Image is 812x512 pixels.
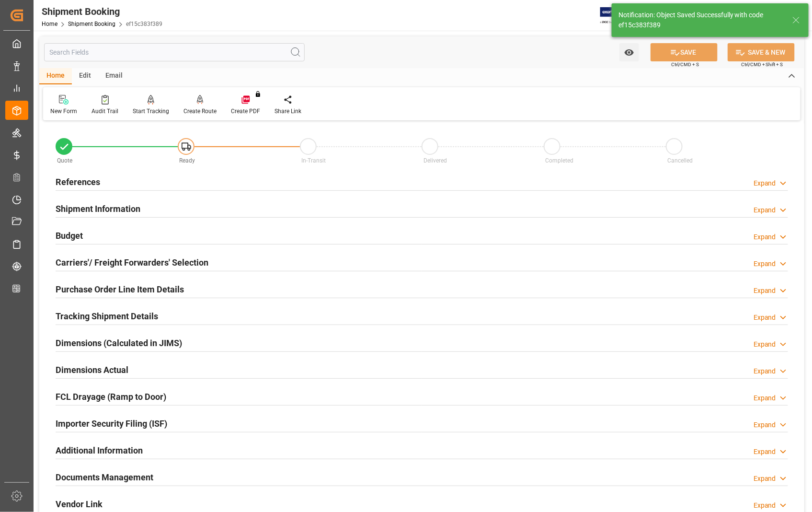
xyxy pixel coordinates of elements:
span: Cancelled [668,157,693,164]
div: Expand [754,500,776,511]
span: In-Transit [301,157,326,164]
div: Expand [754,393,776,403]
div: Expand [754,339,776,349]
div: Start Tracking [133,107,169,116]
button: open menu [619,43,639,61]
div: Expand [754,474,776,484]
div: Expand [754,286,776,296]
div: Expand [754,259,776,269]
div: Expand [754,178,776,188]
div: Share Link [274,107,301,116]
img: Exertis%20JAM%20-%20Email%20Logo.jpg_1722504956.jpg [600,7,633,24]
span: Completed [546,157,574,164]
h2: Vendor Link [56,498,103,511]
h2: Carriers'/ Freight Forwarders' Selection [56,256,208,269]
h2: Dimensions Actual [56,363,128,376]
h2: Dimensions (Calculated in JIMS) [56,337,182,349]
div: Expand [754,420,776,430]
div: Email [98,68,130,84]
div: Home [39,68,72,84]
div: Expand [754,447,776,457]
div: Notification: Object Saved Successfully with code ef15c383f389 [618,10,783,30]
div: Create Route [183,107,217,116]
h2: Purchase Order Line Item Details [56,283,184,296]
input: Search Fields [44,43,305,61]
div: Expand [754,366,776,376]
a: Shipment Booking [68,21,115,27]
button: SAVE & NEW [728,43,795,61]
h2: Documents Management [56,471,153,484]
span: Ctrl/CMD + S [671,61,699,68]
h2: Importer Security Filing (ISF) [56,417,167,430]
h2: Budget [56,229,83,242]
h2: Additional Information [56,444,143,457]
span: Ready [179,157,195,164]
div: Shipment Booking [42,4,162,19]
div: New Form [50,107,77,116]
div: Expand [754,313,776,323]
h2: FCL Drayage (Ramp to Door) [56,390,166,403]
div: Expand [754,205,776,215]
span: Delivered [423,157,447,164]
h2: References [56,175,100,188]
div: Expand [754,232,776,242]
span: Ctrl/CMD + Shift + S [741,61,783,68]
span: Quote [57,157,73,164]
h2: Shipment Information [56,202,140,215]
button: SAVE [651,43,718,61]
div: Audit Trail [91,107,118,116]
h2: Tracking Shipment Details [56,310,158,323]
a: Home [42,21,57,27]
div: Edit [72,68,98,84]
